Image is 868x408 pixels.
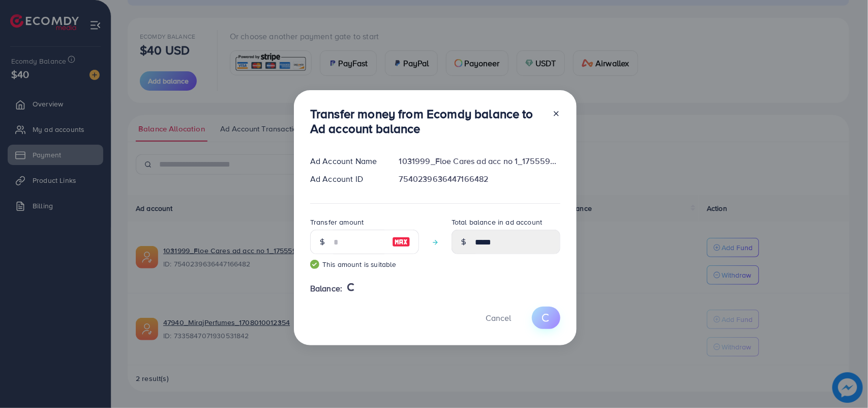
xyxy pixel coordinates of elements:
[302,173,391,185] div: Ad Account ID
[486,312,511,323] span: Cancel
[310,106,544,136] h3: Transfer money from Ecomdy balance to Ad account balance
[310,260,319,269] img: guide
[391,173,568,185] div: 7540239636447166482
[310,259,419,269] small: This amount is suitable
[310,217,364,227] label: Transfer amount
[310,283,342,294] span: Balance:
[391,155,568,167] div: 1031999_Floe Cares ad acc no 1_1755598915786
[302,155,391,167] div: Ad Account Name
[452,217,542,227] label: Total balance in ad account
[473,307,524,329] button: Cancel
[392,236,410,248] img: image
